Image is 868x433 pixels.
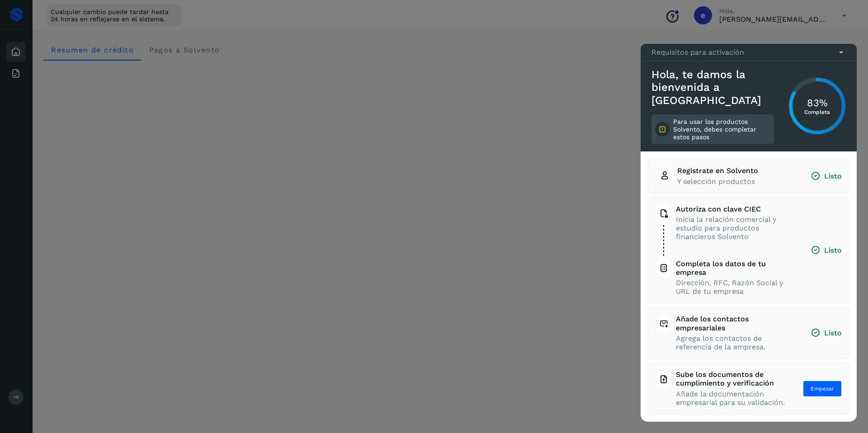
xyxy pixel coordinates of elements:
span: Dirección, RFC, Razón Social y URL de tu empresa [676,278,793,296]
h3: 83% [804,97,830,109]
span: Añade los contactos empresariales [676,315,793,332]
span: Y selección productos [677,177,758,186]
button: Empezar [803,381,842,397]
span: Listo [811,171,842,181]
span: Sube los documentos de cumplimiento y verificación [676,370,786,387]
p: Completa [804,109,830,115]
span: Inicia la relación comercial y estudio para productos financieros Solvento [676,215,793,241]
span: Completa los datos de tu empresa [676,259,793,277]
div: Requisitos para activación [641,44,857,61]
button: Añade los contactos empresarialesAgrega los contactos de referencia de la empresa.Listo [656,315,842,351]
span: Registrate en Solvento [677,166,758,175]
span: Empezar [811,385,834,393]
button: Registrate en SolventoY selección productosListo [656,166,842,185]
span: Agrega los contactos de referencia de la empresa. [676,334,793,351]
span: Listo [811,245,842,255]
p: Para usar los productos Solvento, debes completar estos pasos [673,118,770,141]
span: Añade la documentación empresarial para su validación. [676,390,786,407]
button: Sube los documentos de cumplimiento y verificaciónAñade la documentación empresarial para su vali... [656,370,842,407]
button: Autoriza con clave CIECInicia la relación comercial y estudio para productos financieros Solvento... [656,205,842,296]
span: Autoriza con clave CIEC [676,205,793,213]
span: Listo [811,328,842,338]
p: Requisitos para activación [651,48,744,56]
h3: Hola, te damos la bienvenida a [GEOGRAPHIC_DATA] [651,68,774,107]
